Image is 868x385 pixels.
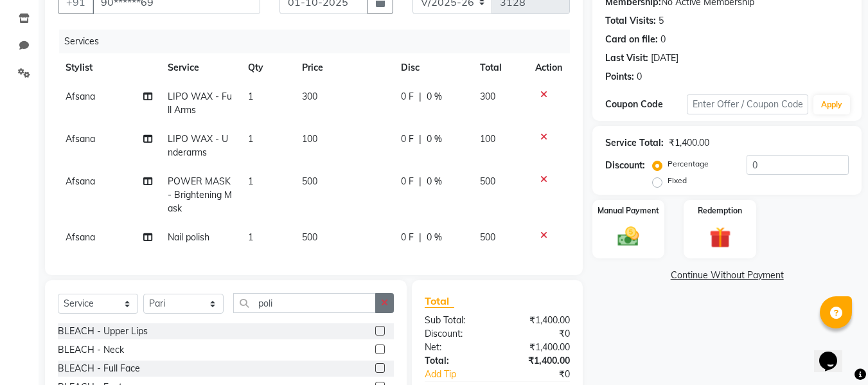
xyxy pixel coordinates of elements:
[59,30,580,53] div: Services
[302,231,317,243] span: 500
[415,368,511,381] a: Add Tip
[248,91,253,102] span: 1
[605,51,648,65] div: Last Visit:
[66,231,95,243] span: Afsana
[480,133,495,145] span: 100
[813,95,850,114] button: Apply
[419,175,421,188] span: |
[637,70,642,84] div: 0
[814,334,855,372] iframe: chat widget
[58,343,124,357] div: BLEACH - Neck
[415,314,497,327] div: Sub Total:
[393,53,472,82] th: Disc
[248,175,253,187] span: 1
[248,231,253,243] span: 1
[511,368,580,381] div: ₹0
[302,133,317,145] span: 100
[659,14,664,28] div: 5
[66,133,95,145] span: Afsana
[168,231,209,243] span: Nail polish
[419,231,421,244] span: |
[598,205,659,217] label: Manual Payment
[168,175,232,214] span: POWER MASK - Brightening Mask
[497,354,580,368] div: ₹1,400.00
[668,158,709,170] label: Percentage
[605,98,686,111] div: Coupon Code
[415,341,497,354] div: Net:
[668,175,687,186] label: Fixed
[401,90,414,103] span: 0 F
[651,51,678,65] div: [DATE]
[480,231,495,243] span: 500
[419,132,421,146] span: |
[595,269,859,282] a: Continue Without Payment
[698,205,742,217] label: Redemption
[480,91,495,102] span: 300
[527,53,570,82] th: Action
[401,175,414,188] span: 0 F
[605,14,656,28] div: Total Visits:
[58,53,160,82] th: Stylist
[497,341,580,354] div: ₹1,400.00
[497,314,580,327] div: ₹1,400.00
[415,354,497,368] div: Total:
[294,53,393,82] th: Price
[605,136,664,150] div: Service Total:
[302,175,317,187] span: 500
[233,293,376,313] input: Search or Scan
[427,175,442,188] span: 0 %
[168,91,232,116] span: LIPO WAX - Full Arms
[497,327,580,341] div: ₹0
[401,231,414,244] span: 0 F
[66,175,95,187] span: Afsana
[427,132,442,146] span: 0 %
[168,133,228,158] span: LIPO WAX - Underarms
[248,133,253,145] span: 1
[472,53,528,82] th: Total
[605,33,658,46] div: Card on file:
[480,175,495,187] span: 500
[427,231,442,244] span: 0 %
[425,294,454,308] span: Total
[669,136,709,150] div: ₹1,400.00
[427,90,442,103] span: 0 %
[160,53,240,82] th: Service
[687,94,808,114] input: Enter Offer / Coupon Code
[58,325,148,338] div: BLEACH - Upper Lips
[419,90,421,103] span: |
[415,327,497,341] div: Discount:
[605,159,645,172] div: Discount:
[58,362,140,375] div: BLEACH - Full Face
[660,33,666,46] div: 0
[66,91,95,102] span: Afsana
[401,132,414,146] span: 0 F
[611,224,646,249] img: _cash.svg
[240,53,294,82] th: Qty
[605,70,634,84] div: Points:
[302,91,317,102] span: 300
[703,224,738,251] img: _gift.svg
